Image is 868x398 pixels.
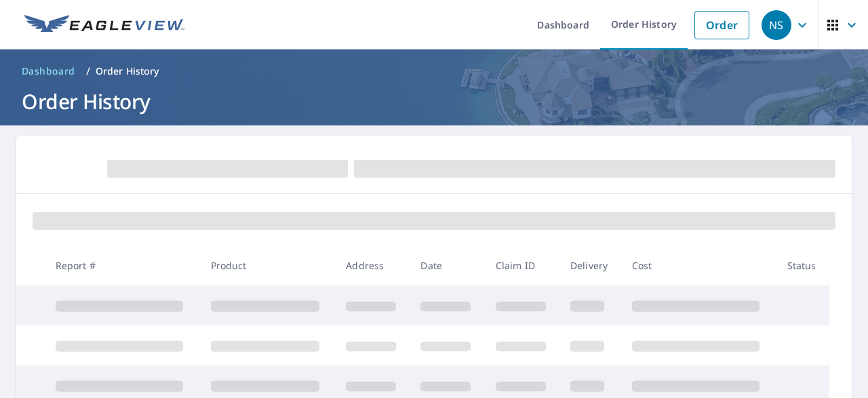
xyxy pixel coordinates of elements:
[621,245,776,285] th: Cost
[24,15,184,35] img: EV Logo
[45,245,200,285] th: Report #
[86,63,90,79] li: /
[485,245,559,285] th: Claim ID
[16,60,81,82] a: Dashboard
[776,245,829,285] th: Status
[410,245,484,285] th: Date
[335,245,410,285] th: Address
[16,87,852,115] h1: Order History
[559,245,621,285] th: Delivery
[96,64,159,78] p: Order History
[762,10,791,40] div: NS
[200,245,336,285] th: Product
[22,64,75,78] span: Dashboard
[16,60,852,82] nav: breadcrumb
[694,11,749,39] a: Order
